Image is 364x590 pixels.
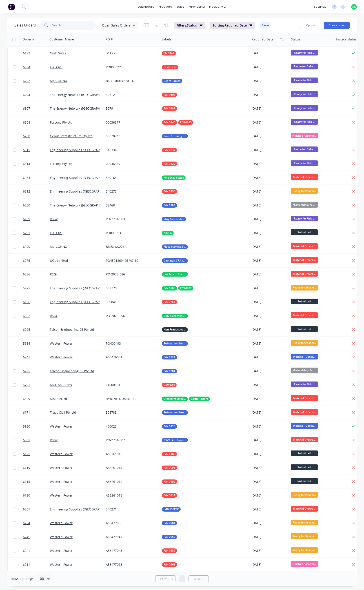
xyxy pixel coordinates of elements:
[162,562,177,567] button: P/N 0461
[106,51,156,55] div: 'MARK'
[291,119,318,124] span: Ready for Pick ...
[49,37,74,42] div: Customer Name
[50,521,73,525] a: Western Power
[106,37,113,42] div: PO #
[23,217,30,221] span: 6169
[251,175,287,180] div: [DATE]
[50,452,73,456] a: Western Power
[23,199,50,212] a: 6260
[164,314,186,318] span: Galv Plate Washers
[164,562,175,567] span: P/N 0461
[291,243,318,249] span: Material Ordere...
[291,174,318,180] span: Material Ordere...
[162,148,177,152] button: P/N 0737
[23,420,50,433] a: 5960
[251,369,287,373] div: [DATE]
[251,51,287,55] div: [DATE]
[50,397,70,401] a: MM Electrical
[23,268,50,281] a: 6266
[291,312,318,318] span: Material Ordere...
[23,327,30,332] span: 6295
[251,341,287,346] div: [DATE]
[50,341,73,346] a: Western Power
[251,106,287,111] div: [DATE]
[106,134,156,138] div: 80070743
[23,258,30,263] span: 6275
[251,258,287,263] div: [DATE]
[106,203,156,208] div: 52468
[194,577,201,581] span: Next
[23,300,30,304] span: 6156
[213,23,247,28] span: Sorting: Required Date
[291,37,300,42] div: Status
[23,507,30,512] span: 6267
[50,244,67,249] a: MetCONNX
[23,129,50,143] a: 6268
[23,350,50,364] a: 6247
[251,65,287,69] div: [DATE]
[50,203,125,207] a: The Energy Network ([GEOGRAPHIC_DATA]) Pty Ltd
[50,79,67,83] a: MetCONNX
[291,78,318,83] span: Ready for Pick ...
[162,507,181,512] button: IMB 150PFC
[50,258,68,263] a: UGL Limited
[106,244,156,249] div: BMBL1/02214
[50,120,72,124] a: Forcorp Pty Ltd
[23,341,30,346] span: 5984
[251,148,287,152] div: [DATE]
[23,162,30,166] span: 6314
[251,120,287,125] div: [DATE]
[23,503,50,516] a: 6267
[162,286,193,291] button: P/N 0785P/N 0802
[162,79,182,83] button: Beam Ramps
[23,134,30,138] span: 6268
[23,493,30,498] span: 6120
[23,47,50,60] a: 6193
[177,23,197,28] span: Filters: Status
[106,120,156,125] div: 00036377
[174,3,186,10] div: sales
[251,300,287,304] div: [DATE]
[23,364,50,378] a: 6265
[336,37,357,42] div: Invoice status
[251,327,287,332] div: [DATE]
[251,272,287,277] div: [DATE]
[164,189,175,194] span: P/N 0134
[106,314,156,318] div: PO-2073-096
[23,461,50,475] a: 6119
[179,575,185,582] a: Page 1 is your current page
[50,479,73,484] a: Western Power
[164,369,175,373] span: P/N 0284
[106,410,156,415] div: 505783
[291,146,318,152] span: Ready for Deliv...
[291,285,318,290] span: Ready for Assem...
[50,383,72,387] a: MGC Solutions
[50,286,127,290] a: Engineering Supplies ([GEOGRAPHIC_DATA]) Pty Ltd
[162,466,177,470] button: P/N 0096
[50,507,127,511] a: Engineering Supplies ([GEOGRAPHIC_DATA]) Pty Ltd
[106,258,156,263] div: PO4501869425-VO-10
[251,189,287,194] div: [DATE]
[164,79,180,83] span: Beam Ramps
[162,535,177,539] button: P/N 0057
[50,424,73,428] a: Western Power
[291,271,318,277] span: Material Ordere...
[162,51,176,55] button: PN 0344
[23,535,30,539] span: 6245
[106,175,156,180] div: 340164
[186,3,207,10] div: purchasing
[106,65,156,69] div: PO005622
[291,133,318,138] span: Finished Assemb...
[180,120,192,125] span: P/N 0345
[50,369,94,373] a: Falcon Engineering 95 Pty Ltd
[162,300,177,304] button: P/N 0764
[164,438,186,442] span: 33kV Line Equipment
[50,300,127,304] a: Engineering Supplies ([GEOGRAPHIC_DATA]) Pty Ltd
[23,397,30,401] span: 6309
[164,217,184,221] span: Stay Assemblies
[164,397,186,401] span: Crossarm Straps 1250mm
[50,410,76,415] a: Tracc Civil Pty Ltd
[23,410,30,415] span: 6171
[106,162,156,166] div: 00036389
[164,548,175,553] span: P/N 0456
